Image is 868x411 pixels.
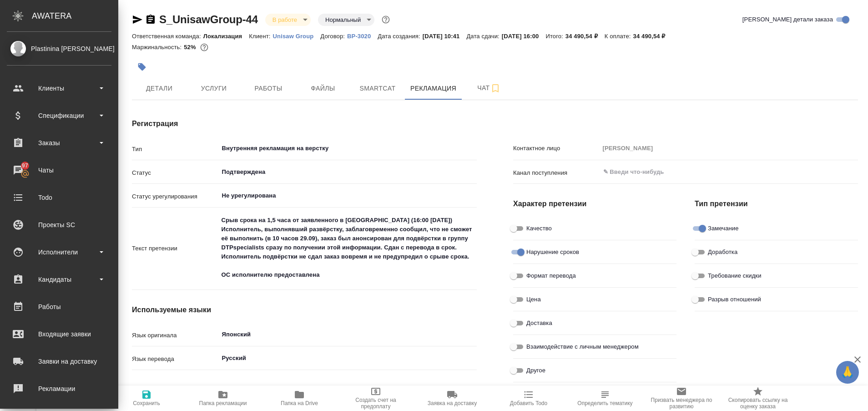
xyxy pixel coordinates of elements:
[7,191,111,204] div: Todo
[132,33,203,40] p: Ответственная команда:
[7,245,111,259] div: Исполнители
[600,142,858,155] input: Пустое поле
[720,386,796,411] button: Скопировать ссылку на оценку заказа
[32,7,118,25] div: AWATERA
[2,377,116,400] a: Рекламации
[513,168,600,178] p: Канал поступления
[840,363,855,382] span: 🙏
[545,33,565,40] p: Итого:
[526,319,552,328] span: Доставка
[7,273,111,286] div: Кандидаты
[633,33,672,40] p: 34 490,54 ₽
[7,327,111,341] div: Входящие заявки
[602,167,825,178] input: ✎ Введи что-нибудь
[265,14,311,26] div: В работе
[380,14,392,25] button: Доп статусы указывают на важность/срочность заказа
[605,33,633,40] p: К оплате:
[132,244,218,253] p: Текст претензии
[708,295,761,304] span: Разрыв отношений
[320,33,347,40] p: Договор:
[378,33,422,40] p: Дата создания:
[466,33,501,40] p: Дата сдачи:
[247,83,290,94] span: Работы
[185,386,261,411] button: Папка рекламации
[853,171,855,173] button: Open
[428,400,477,406] span: Заявка на доставку
[132,304,477,315] h4: Используемые языки
[132,14,143,25] button: Скопировать ссылку для ЯМессенджера
[132,355,218,364] p: Язык перевода
[198,41,210,53] button: 13697.79 RUB;
[203,33,249,40] p: Локализация
[2,295,116,318] a: Работы
[708,248,737,257] span: Доработка
[347,32,378,40] a: ВР-3020
[132,331,218,340] p: Язык оригинала
[347,33,378,40] p: ВР-3020
[526,224,552,233] span: Качество
[708,224,739,233] span: Замечание
[249,33,273,40] p: Клиент:
[467,82,511,94] span: Чат
[7,163,111,177] div: Чаты
[2,350,116,373] a: Заявки на доставку
[490,386,567,411] button: Добавить Todo
[218,213,477,283] textarea: Срыв срока на 1,5 часа от заявленного в [GEOGRAPHIC_DATA] (16:00 [DATE]) Исполнитель, выполнявший...
[159,13,258,25] a: S_UnisawGroup-44
[7,109,111,122] div: Спецификации
[137,83,181,94] span: Детали
[526,366,545,375] span: Другое
[132,44,184,51] p: Маржинальность:
[7,355,111,368] div: Заявки на доставку
[526,248,579,257] span: Нарушение сроков
[2,159,116,182] a: 97Чаты
[132,57,152,77] button: Добавить тэг
[261,386,338,411] button: Папка на Drive
[567,386,643,411] button: Определить тематику
[708,271,762,280] span: Требование скидки
[472,357,474,359] button: Open
[133,400,160,406] span: Сохранить
[423,33,467,40] p: [DATE] 10:41
[695,198,858,209] h4: Тип претензии
[472,147,474,149] button: Open
[410,83,456,94] span: Рекламация
[472,334,474,335] button: Open
[472,195,474,197] button: Open
[643,386,720,411] button: Призвать менеджера по развитию
[725,397,791,410] span: Скопировать ссылку на оценку заказа
[132,118,477,129] h4: Регистрация
[565,33,605,40] p: 34 490,54 ₽
[510,400,547,406] span: Добавить Todo
[836,361,859,384] button: 🙏
[7,218,111,232] div: Проекты SC
[132,145,218,154] p: Тип
[145,14,156,25] button: Скопировать ссылку
[2,323,116,345] a: Входящие заявки
[526,342,639,351] span: Взаимодействие с личным менеджером
[472,171,474,173] button: Open
[513,198,676,209] h4: Характер претензии
[318,14,374,26] div: В работе
[7,81,111,95] div: Клиенты
[742,15,833,24] span: [PERSON_NAME] детали заказа
[7,44,111,54] div: Plastinina [PERSON_NAME]
[2,213,116,236] a: Проекты SC
[526,271,576,280] span: Формат перевода
[338,386,414,411] button: Создать счет на предоплату
[323,16,363,24] button: Нормальный
[132,168,218,178] p: Статус
[16,161,34,170] span: 97
[414,386,490,411] button: Заявка на доставку
[184,44,198,51] p: 52%
[513,144,600,153] p: Контактное лицо
[270,16,300,24] button: В работе
[199,400,247,406] span: Папка рекламации
[356,83,399,94] span: Smartcat
[108,386,185,411] button: Сохранить
[301,83,345,94] span: Файлы
[192,83,236,94] span: Услуги
[132,192,218,201] p: Статус урегулирования
[7,382,111,396] div: Рекламации
[526,295,541,304] span: Цена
